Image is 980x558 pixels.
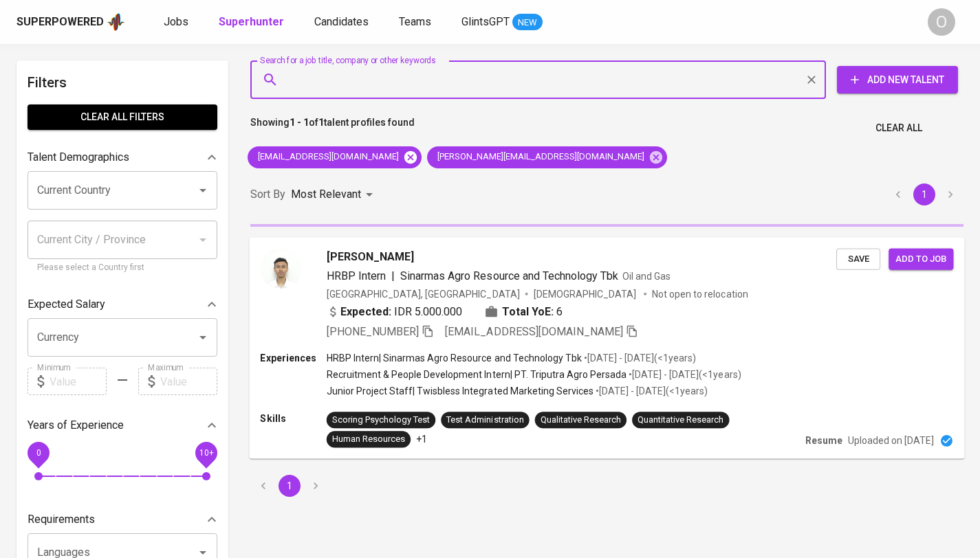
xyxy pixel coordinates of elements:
[461,14,543,31] a: GlintsGPT NEW
[427,150,653,164] span: [PERSON_NAME][EMAIL_ADDRESS][DOMAIN_NAME]
[399,15,431,28] span: Teams
[107,12,125,32] img: app logo
[28,417,124,434] p: Years of Experience
[928,8,955,36] div: O
[627,368,741,381] p: • [DATE] - [DATE] ( <1 years )
[652,287,748,300] p: Not open to relocation
[843,251,873,267] span: Save
[28,506,217,533] div: Requirements
[17,12,125,32] a: Superpoweredapp logo
[594,384,708,398] p: • [DATE] - [DATE] ( <1 years )
[219,14,287,31] a: Superhunter
[260,248,301,289] img: 5c1e491ec92695e24b2ab3d1e1bb0f32.jpg
[427,146,667,168] div: [PERSON_NAME][EMAIL_ADDRESS][DOMAIN_NAME]
[848,71,947,89] span: Add New Talent
[534,287,638,300] span: [DEMOGRAPHIC_DATA]
[28,71,217,93] h6: Filters
[638,414,723,427] div: Quantitative Research
[199,448,213,458] span: 10+
[193,181,213,200] button: Open
[805,434,842,447] p: Resume
[250,475,329,497] nav: pagination navigation
[28,149,129,166] p: Talent Demographics
[28,412,217,439] div: Years of Experience
[290,117,309,128] b: 1 - 1
[327,368,627,381] p: Recruitment & People Development Intern | PT. Triputra Agro Persada
[28,291,217,318] div: Expected Salary
[340,303,391,320] b: Expected:
[160,368,217,395] input: Value
[219,15,284,28] b: Superhunter
[327,324,419,337] span: [PHONE_NUMBER]
[39,109,206,126] span: Clear All filters
[260,412,326,425] p: Skills
[889,248,953,269] button: Add to job
[837,66,958,93] button: Add New Talent
[913,183,935,205] button: page 1
[875,120,922,137] span: Clear All
[327,269,386,282] span: HRBP Intern
[193,328,213,347] button: Open
[248,150,407,164] span: [EMAIL_ADDRESS][DOMAIN_NAME]
[28,296,105,313] p: Expected Salary
[248,146,422,168] div: [EMAIL_ADDRESS][DOMAIN_NAME]
[37,261,208,275] p: Please select a Country first
[848,434,934,447] p: Uploaded on [DATE]
[327,384,594,398] p: Junior Project Staff | Twisbless Integrated Marketing Services
[399,14,434,31] a: Teams
[502,303,554,320] b: Total YoE:
[318,117,324,128] b: 1
[870,115,928,141] button: Clear All
[556,303,563,320] span: 6
[445,324,623,337] span: [EMAIL_ADDRESS][DOMAIN_NAME]
[582,351,696,365] p: • [DATE] - [DATE] ( <1 years )
[250,238,963,458] a: [PERSON_NAME]HRBP Intern|Sinarmas Agro Resource and Technology TbkOil and Gas[GEOGRAPHIC_DATA], [...
[279,475,301,497] button: page 1
[260,351,326,365] p: Experiences
[28,511,95,528] p: Requirements
[250,115,415,141] p: Showing of talent profiles found
[512,16,543,30] span: NEW
[314,15,369,28] span: Candidates
[250,186,285,203] p: Sort By
[327,248,414,265] span: [PERSON_NAME]
[802,70,821,89] button: Clear
[327,303,463,320] div: IDR 5.000.000
[291,182,378,208] div: Most Relevant
[391,267,395,284] span: |
[164,14,191,31] a: Jobs
[332,414,430,427] div: Scoring Psychology Test
[314,14,371,31] a: Candidates
[327,287,520,300] div: [GEOGRAPHIC_DATA], [GEOGRAPHIC_DATA]
[28,144,217,171] div: Talent Demographics
[400,269,618,282] span: Sinarmas Agro Resource and Technology Tbk
[446,414,523,427] div: Test Administration
[461,15,510,28] span: GlintsGPT
[291,186,361,203] p: Most Relevant
[895,251,946,267] span: Add to job
[332,433,405,446] div: Human Resources
[50,368,107,395] input: Value
[622,270,671,281] span: Oil and Gas
[885,183,963,205] nav: pagination navigation
[327,351,582,365] p: HRBP Intern | Sinarmas Agro Resource and Technology Tbk
[17,14,104,30] div: Superpowered
[416,432,427,446] p: +1
[28,104,217,130] button: Clear All filters
[36,448,41,458] span: 0
[541,414,621,427] div: Qualitative Research
[164,15,188,28] span: Jobs
[836,248,880,269] button: Save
